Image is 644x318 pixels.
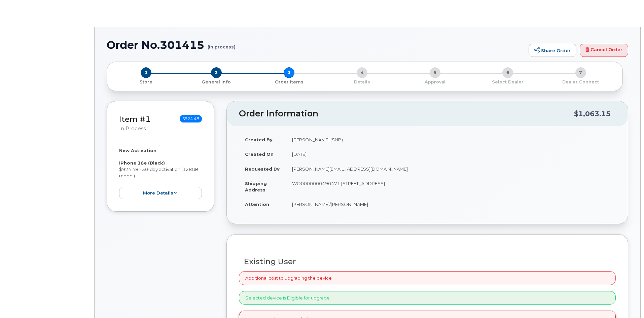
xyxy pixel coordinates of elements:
[239,109,574,118] h2: Order Information
[529,44,576,57] a: Share Order
[245,151,274,157] strong: Created On
[580,44,628,57] a: Cancel Order
[119,148,156,153] strong: New Activation
[115,79,177,85] p: Store
[244,257,611,266] h3: Existing User
[119,126,146,132] small: in process
[119,147,202,199] div: $924.48 - 30-day activation (128GB model)
[180,115,202,122] span: $924.48
[574,107,611,120] div: $1,063.15
[286,132,616,147] td: [PERSON_NAME] (SNB)
[119,160,165,166] strong: iPhone 16e (Black)
[141,67,151,78] span: 1
[245,202,269,207] strong: Attention
[211,67,222,78] span: 2
[239,291,616,305] div: Selected device is Eligible for upgrade
[239,271,616,285] div: Additional cost to upgrading the device
[245,137,273,142] strong: Created By
[245,166,280,172] strong: Requested By
[245,181,267,192] strong: Shipping Address
[183,79,250,85] p: General Info
[119,114,151,124] a: Item #1
[286,176,616,197] td: WO0000000490471 [STREET_ADDRESS]
[286,162,616,176] td: [PERSON_NAME][EMAIL_ADDRESS][DOMAIN_NAME]
[112,78,180,85] a: 1 Store
[208,39,236,49] small: (in process)
[107,39,525,51] h1: Order No.301415
[180,78,253,85] a: 2 General Info
[119,187,202,199] button: more details
[286,147,616,162] td: [DATE]
[286,197,616,212] td: [PERSON_NAME]/[PERSON_NAME]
